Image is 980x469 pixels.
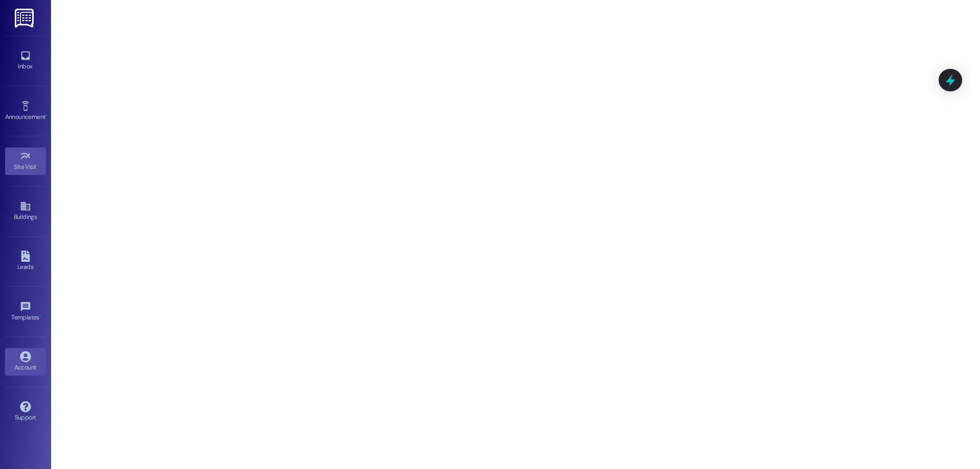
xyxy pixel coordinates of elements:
[5,248,46,275] a: Leads
[5,198,46,225] a: Buildings
[5,147,46,175] a: Site Visit •
[5,348,46,376] a: Account
[15,9,36,28] img: ResiDesk Logo
[5,47,46,75] a: Inbox
[5,398,46,426] a: Support
[37,162,38,169] span: •
[5,298,46,326] a: Templates •
[39,312,41,319] span: •
[45,112,47,119] span: •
